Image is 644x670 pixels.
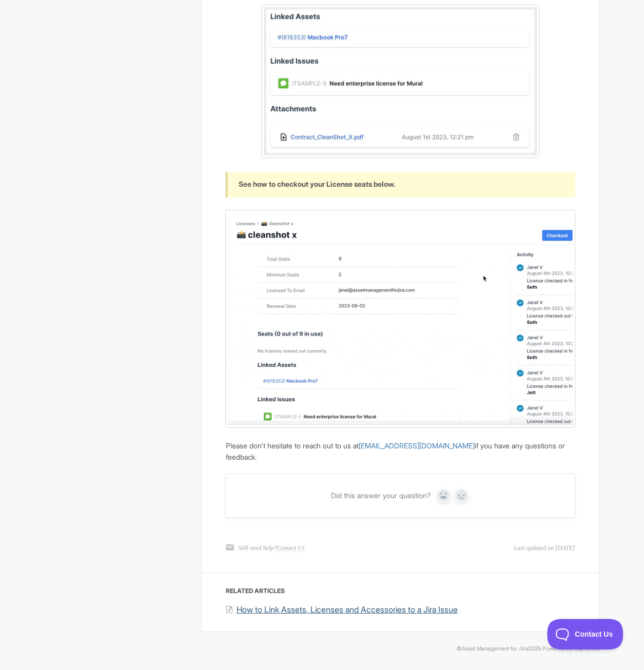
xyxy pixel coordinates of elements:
[330,491,430,500] span: Did this answer your question?
[261,5,539,158] img: file-jGpql58Ipt.jpg
[225,210,575,428] img: file-aZcnaxMezy.gif
[514,543,575,553] time: Last updated on [DATE]
[547,619,623,649] iframe: Toggle Customer Support
[462,645,528,652] a: Asset Management for Jira
[225,604,457,615] a: How to Link Assets, Licenses and Accessories to a Jira Issue
[358,441,474,450] a: [EMAIL_ADDRESS][DOMAIN_NAME]
[45,644,599,654] p: © 2025.
[277,544,304,552] a: Contact Us
[542,645,599,652] span: Powered by
[225,586,575,596] h3: Related Articles
[236,604,457,615] span: How to Link Assets, Licenses and Accessories to a Jira Issue
[225,440,575,462] p: Please don't hesitate to reach out to us at if you have any questions or feedback.
[238,180,395,188] b: See how to checkout your License seats below.
[238,543,304,553] p: Still need help?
